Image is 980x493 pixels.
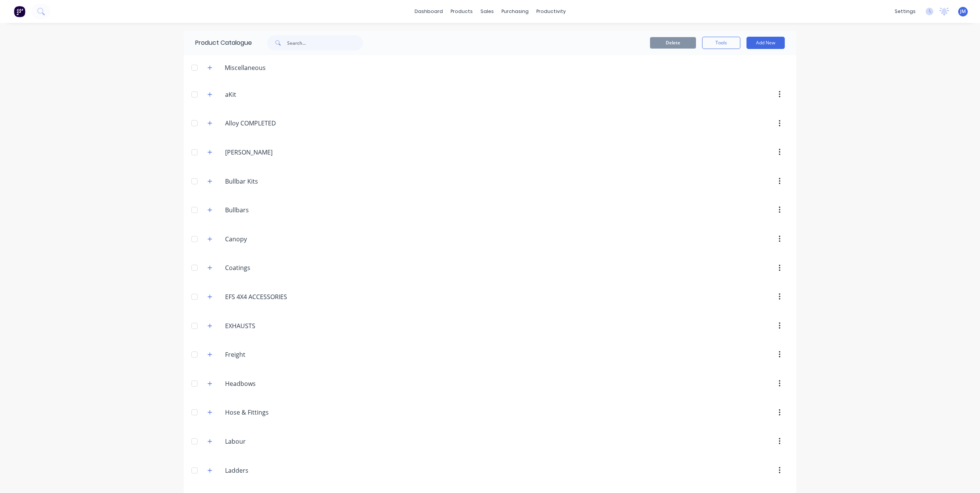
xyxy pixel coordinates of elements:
input: Enter category name [225,379,316,388]
img: Factory [14,6,25,17]
input: Enter category name [225,350,316,359]
div: settings [891,6,920,17]
input: Enter category name [225,90,316,99]
input: Enter category name [225,177,316,186]
input: Enter category name [225,234,316,244]
div: productivity [532,6,570,17]
button: Tools [702,37,740,49]
input: Enter category name [225,321,316,330]
input: Enter category name [225,263,316,272]
input: Enter category name [225,466,316,475]
button: Delete [650,37,696,49]
span: JM [960,8,966,15]
input: Enter category name [225,437,316,446]
div: purchasing [498,6,532,17]
div: Miscellaneous [219,63,272,72]
input: Enter category name [225,119,316,128]
input: Enter category name [225,408,316,417]
input: Enter category name [225,292,316,301]
button: Add New [746,37,785,49]
input: Enter category name [225,205,316,215]
input: Enter category name [225,148,316,157]
div: Product Catalogue [184,31,252,55]
input: Search... [287,35,363,50]
a: dashboard [411,6,447,17]
div: products [447,6,477,17]
div: sales [477,6,498,17]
